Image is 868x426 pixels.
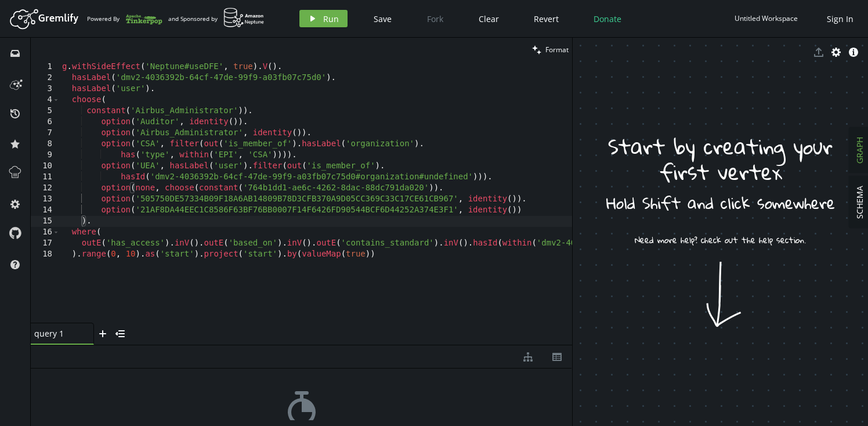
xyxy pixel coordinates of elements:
[31,73,60,84] div: 2
[87,9,162,29] div: Powered By
[31,161,60,172] div: 10
[365,10,400,27] button: Save
[31,249,60,260] div: 18
[545,45,569,55] span: Format
[31,216,60,227] div: 15
[31,106,60,117] div: 5
[31,128,60,139] div: 7
[854,137,865,164] span: GRAPH
[827,13,853,24] span: Sign In
[585,10,630,27] button: Donate
[479,13,499,24] span: Clear
[168,8,265,30] div: and Sponsored by
[299,10,348,27] button: Run
[31,139,60,150] div: 8
[31,95,60,106] div: 4
[735,14,798,23] div: Untitled Workspace
[323,13,339,24] span: Run
[427,13,443,24] span: Fork
[31,84,60,95] div: 3
[31,183,60,194] div: 12
[31,117,60,128] div: 6
[529,38,572,62] button: Format
[31,62,60,73] div: 1
[31,238,60,249] div: 17
[223,8,265,28] img: AWS Neptune
[31,227,60,238] div: 16
[534,13,559,24] span: Revert
[525,10,567,27] button: Revert
[34,328,81,339] span: query 1
[854,186,865,219] span: SCHEMA
[31,172,60,183] div: 11
[31,150,60,161] div: 9
[418,10,453,27] button: Fork
[821,10,859,27] button: Sign In
[594,13,621,24] span: Donate
[470,10,508,27] button: Clear
[374,13,392,24] span: Save
[31,194,60,205] div: 13
[31,205,60,216] div: 14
